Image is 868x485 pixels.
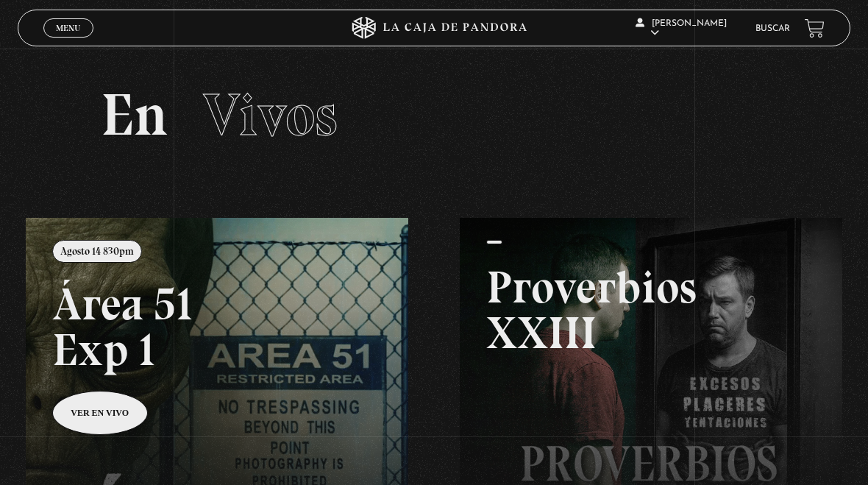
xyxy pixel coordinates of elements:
[203,79,338,150] span: Vivos
[51,36,86,46] span: Cerrar
[755,24,790,33] a: Buscar
[805,18,825,38] a: View your shopping cart
[101,85,767,144] h2: En
[636,19,727,38] span: [PERSON_NAME]
[56,24,80,32] span: Menu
